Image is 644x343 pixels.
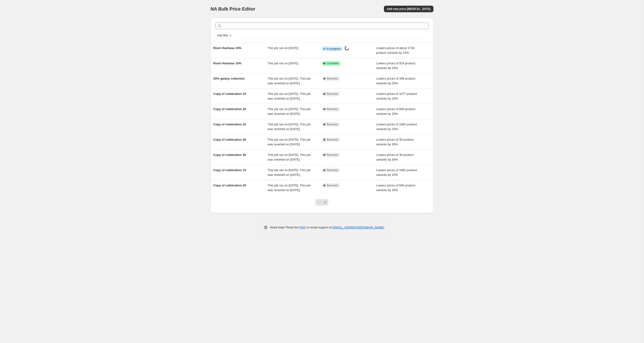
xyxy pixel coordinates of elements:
[268,168,311,177] span: This job ran on [DATE]. This job was reverted on [DATE].
[376,46,414,54] span: Lowers prices of about 1734 product variants by 15%
[327,138,338,142] span: Reverted
[376,138,414,146] span: Lowers prices of 36 product variants by 30%
[376,92,417,100] span: Lowers prices of 1077 product variants by 10%
[213,77,245,80] span: 20% galaxy collection
[327,184,338,187] span: Reverted
[327,168,338,172] span: Reverted
[299,226,306,229] a: FAQ
[211,6,255,12] span: NA Bulk Price Editor
[268,46,299,50] span: This job ran on [DATE].
[306,226,333,229] span: or email support at
[376,184,415,192] span: Lowers prices of 840 product variants by 20%
[387,7,430,11] span: Add new price [MEDICAL_DATA]
[327,47,341,51] span: In progress
[268,107,311,116] span: This job ran on [DATE]. This job was reverted on [DATE].
[268,138,311,146] span: This job ran on [DATE]. This job was reverted on [DATE].
[376,123,417,131] span: Lowers prices of 1962 product variants by 15%
[268,123,311,131] span: This job ran on [DATE]. This job was reverted on [DATE].
[322,199,328,206] button: Next
[376,77,415,85] span: Lowers prices of 396 product variants by 20%
[327,77,338,81] span: Reverted
[270,226,300,229] span: Need help? Read the
[213,138,246,141] span: Copy of celebration 30
[327,62,339,65] span: Complete
[327,92,338,96] span: Reverted
[384,6,433,12] button: Add new price [MEDICAL_DATA]
[213,153,246,157] span: Copy of celebration 30
[376,153,414,161] span: Lowers prices of 36 product variants by 30%
[217,34,228,37] span: Add filter
[315,199,328,206] nav: Pagination
[213,123,246,126] span: Copy of celebration 15
[213,107,246,111] span: Copy of celebration 20
[213,92,246,96] span: Copy of celebration 10
[376,168,417,177] span: Lowers prices of 1962 product variants by 15%
[376,107,415,116] span: Lowers prices of 840 product variants by 20%
[268,77,311,85] span: This job ran on [DATE]. This job was reverted on [DATE].
[215,33,234,38] button: Add filter
[333,226,384,229] a: [EMAIL_ADDRESS][DOMAIN_NAME]
[268,153,311,161] span: This job ran on [DATE]. This job was reverted on [DATE].
[213,46,242,50] span: Rosh Hashana 15%
[327,153,338,157] span: Reverted
[268,184,311,192] span: This job ran on [DATE]. This job was reverted on [DATE].
[268,92,311,100] span: This job ran on [DATE]. This job was reverted on [DATE].
[213,62,242,65] span: Rosh Hashana 10%
[268,62,299,65] span: This job ran on [DATE].
[213,184,246,187] span: Copy of celebration 20
[327,123,338,126] span: Reverted
[327,107,338,111] span: Reverted
[213,168,246,172] span: Copy of celebration 15
[376,62,415,70] span: Lowers prices of 924 product variants by 10%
